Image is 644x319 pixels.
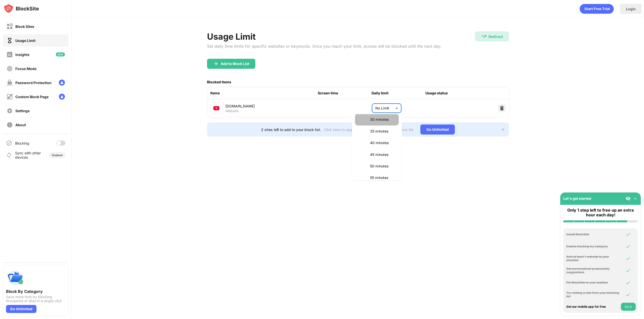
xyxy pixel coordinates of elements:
[370,117,396,122] p: 30 minutes
[370,175,396,180] p: 55 minutes
[370,140,396,146] p: 40 minutes
[370,129,396,134] p: 35 minutes
[370,152,396,157] p: 45 minutes
[370,163,396,169] p: 50 minutes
